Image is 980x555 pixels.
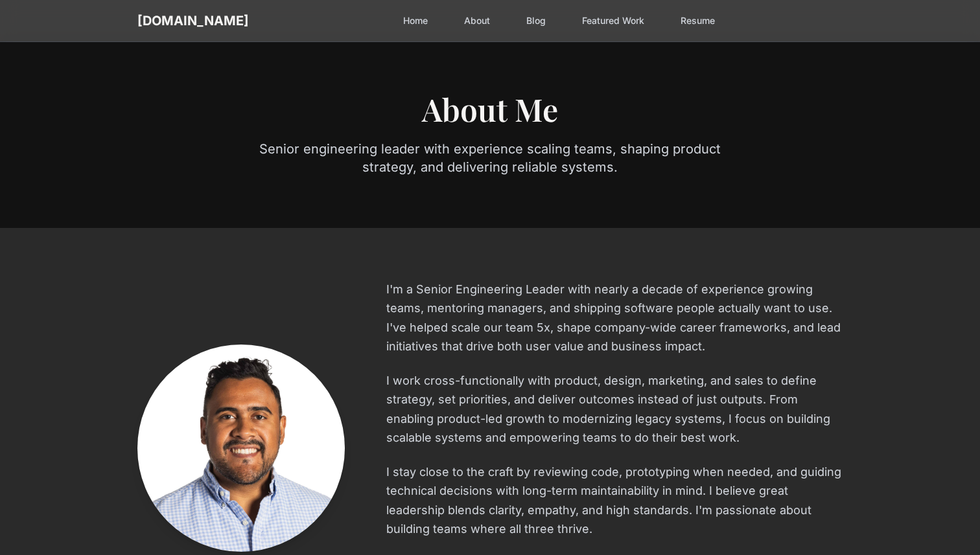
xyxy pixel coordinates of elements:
h1: About Me [220,93,760,124]
p: I work cross-functionally with product, design, marketing, and sales to define strategy, set prio... [386,371,843,447]
p: I stay close to the craft by reviewing code, prototyping when needed, and guiding technical decis... [386,462,843,538]
p: I'm a Senior Engineering Leader with nearly a decade of experience growing teams, mentoring manag... [386,280,843,356]
a: Home [395,9,436,32]
img: Sergio Cruz [137,345,345,552]
a: Featured Work [574,9,652,32]
a: About [456,9,498,32]
a: Resume [673,9,723,32]
a: Blog [519,9,554,32]
p: Senior engineering leader with experience scaling teams, shaping product strategy, and delivering... [241,140,739,176]
a: [DOMAIN_NAME] [137,13,249,28]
